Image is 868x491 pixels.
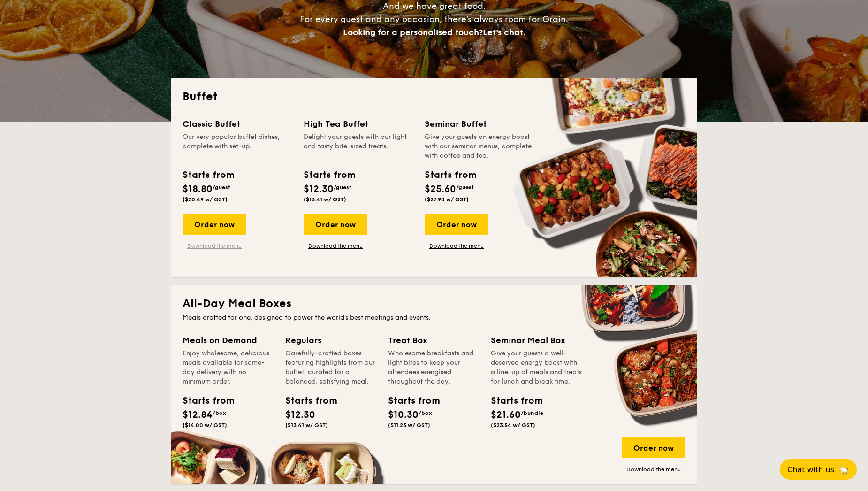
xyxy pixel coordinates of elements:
[838,464,849,475] span: 🦙
[304,184,334,195] span: $12.30
[285,409,315,421] span: $12.30
[483,27,525,38] span: Let's chat.
[183,394,225,408] div: Starts from
[183,422,227,429] span: ($14.00 w/ GST)
[183,132,292,161] div: Our very popular buffet dishes, complete with set-up.
[425,214,488,235] div: Order now
[425,117,534,130] div: Seminar Buffet
[304,196,346,203] span: ($13.41 w/ GST)
[183,184,213,195] span: $18.80
[343,27,483,38] span: Looking for a personalised touch?
[304,117,413,130] div: High Tea Buffet
[491,409,521,421] span: $21.60
[183,313,685,322] div: Meals crafted for one, designed to power the world's best meetings and events.
[285,349,377,386] div: Carefully-crafted boxes featuring highlights from our buffet, curated for a balanced, satisfying ...
[183,89,685,104] h2: Buffet
[419,410,432,416] span: /box
[183,296,685,311] h2: All-Day Meal Boxes
[334,184,351,191] span: /guest
[183,117,292,130] div: Classic Buffet
[183,168,234,182] div: Starts from
[300,1,568,38] span: And we have great food. For every guest and any occasion, there’s always room for Grain.
[780,459,857,480] button: Chat with us🦙
[787,465,834,474] span: Chat with us
[304,168,355,182] div: Starts from
[388,349,480,386] div: Wholesome breakfasts and light bites to keep your attendees energised throughout the day.
[304,242,367,250] a: Download the menu
[491,349,582,386] div: Give your guests a well-deserved energy boost with a line-up of meals and treats for lunch and br...
[285,334,377,347] div: Regulars
[491,334,582,347] div: Seminar Meal Box
[304,132,413,161] div: Delight your guests with our light and tasty bite-sized treats.
[425,168,476,182] div: Starts from
[183,334,274,347] div: Meals on Demand
[304,214,367,235] div: Order now
[622,437,685,458] div: Order now
[388,422,430,429] span: ($11.23 w/ GST)
[285,394,327,408] div: Starts from
[491,422,535,429] span: ($23.54 w/ GST)
[425,242,488,250] a: Download the menu
[388,334,480,347] div: Treat Box
[213,184,230,191] span: /guest
[183,349,274,386] div: Enjoy wholesome, delicious meals available for same-day delivery with no minimum order.
[491,394,533,408] div: Starts from
[183,409,213,421] span: $12.84
[285,422,328,429] span: ($13.41 w/ GST)
[622,466,685,473] a: Download the menu
[456,184,474,191] span: /guest
[183,196,228,203] span: ($20.49 w/ GST)
[388,409,419,421] span: $10.30
[425,184,456,195] span: $25.60
[213,410,226,416] span: /box
[183,242,246,250] a: Download the menu
[388,394,430,408] div: Starts from
[521,410,543,416] span: /bundle
[425,132,534,161] div: Give your guests an energy boost with our seminar menus, complete with coffee and tea.
[425,196,469,203] span: ($27.90 w/ GST)
[183,214,246,235] div: Order now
